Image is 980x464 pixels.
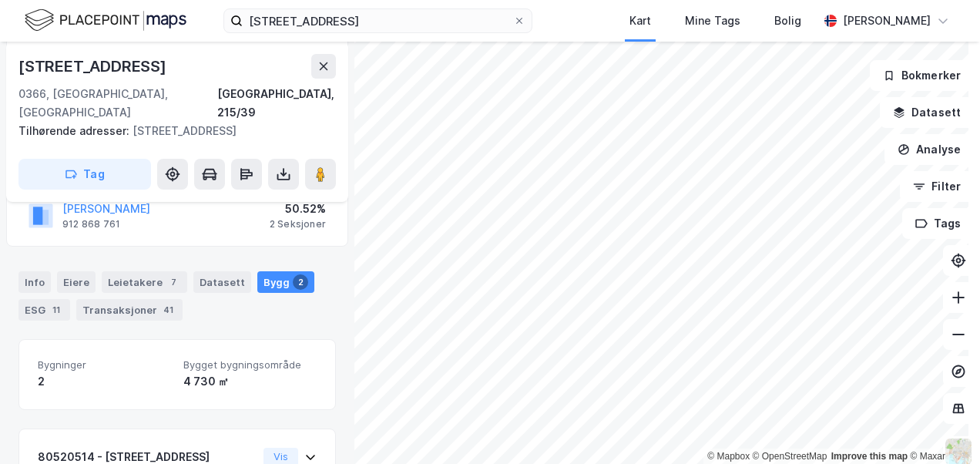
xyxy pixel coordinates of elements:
input: Søk på adresse, matrikkel, gårdeiere, leietakere eller personer [243,9,513,32]
button: Datasett [880,97,974,128]
button: Tag [18,159,151,190]
div: 50.52% [270,200,326,218]
span: Tilhørende adresser: [18,124,133,137]
a: OpenStreetMap [753,451,827,462]
div: Kart [629,12,651,30]
div: Leietakere [102,271,187,293]
div: 4 730 ㎡ [183,372,317,391]
div: Mine Tags [685,12,740,30]
a: Mapbox [707,451,750,462]
div: Datasett [193,271,251,293]
iframe: Chat Widget [903,390,980,464]
div: Info [18,271,51,293]
img: logo.f888ab2527a4732fd821a326f86c7f29.svg [25,7,186,34]
div: Eiere [57,271,96,293]
button: Filter [900,171,974,202]
div: 41 [160,302,176,318]
div: [STREET_ADDRESS] [18,122,324,140]
a: Improve this map [831,451,908,462]
button: Analyse [884,134,974,165]
div: 2 [293,274,308,290]
div: [PERSON_NAME] [843,12,931,30]
span: Bygninger [38,358,171,372]
div: Bolig [774,12,801,30]
div: 7 [166,274,181,290]
div: 912 868 761 [62,218,120,230]
div: 11 [49,302,64,318]
div: 0366, [GEOGRAPHIC_DATA], [GEOGRAPHIC_DATA] [18,85,217,122]
div: ESG [18,299,70,321]
span: Bygget bygningsområde [183,358,317,372]
button: Bokmerker [870,60,974,91]
div: [GEOGRAPHIC_DATA], 215/39 [217,85,336,122]
div: 2 Seksjoner [270,218,326,230]
div: Transaksjoner [76,299,183,321]
div: 2 [38,372,171,391]
div: [STREET_ADDRESS] [18,54,169,79]
div: Bygg [257,271,314,293]
button: Tags [902,208,974,239]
